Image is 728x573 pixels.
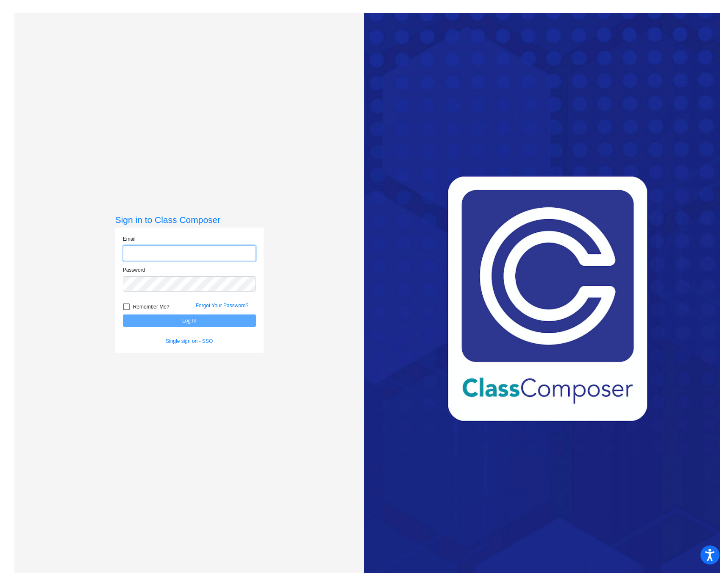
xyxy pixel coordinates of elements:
label: Email [123,235,136,243]
a: Single sign on - SSO [166,338,213,344]
h3: Sign in to Class Composer [115,214,264,225]
span: Remember Me? [133,302,169,312]
a: Forgot Your Password? [196,303,249,309]
button: Log In [123,314,256,327]
label: Password [123,266,145,274]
